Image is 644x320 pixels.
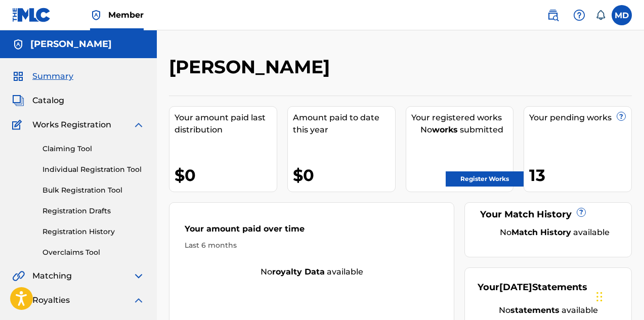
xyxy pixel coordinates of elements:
[32,70,73,82] span: Summary
[32,294,70,306] span: Royalties
[175,112,277,136] div: Your amount paid last distribution
[12,119,25,131] img: Works Registration
[612,5,632,25] div: User Menu
[577,208,585,216] span: ?
[616,191,644,272] iframe: Resource Center
[511,227,571,237] strong: Match History
[573,9,585,21] img: help
[446,171,524,187] a: Register Works
[12,95,24,107] img: Catalog
[42,164,145,175] a: Individual Registration Tool
[569,5,589,25] div: Help
[593,271,644,320] iframe: Chat Widget
[478,304,619,316] div: No available
[133,270,145,282] img: expand
[90,9,102,21] img: Top Rightsholder
[293,164,395,187] div: $0
[133,119,145,131] img: expand
[12,95,64,107] a: CatalogCatalog
[617,112,625,120] span: ?
[42,206,145,216] a: Registration Drafts
[185,240,439,251] div: Last 6 months
[108,9,144,21] span: Member
[478,281,587,294] div: Your Statements
[293,112,395,136] div: Amount paid to date this year
[499,282,532,293] span: [DATE]
[42,226,145,237] a: Registration History
[490,226,619,239] div: No available
[543,5,563,25] a: Public Search
[175,164,277,187] div: $0
[432,125,458,134] strong: works
[510,305,560,315] strong: statements
[42,185,145,196] a: Bulk Registration Tool
[595,10,606,20] div: Notifications
[12,70,24,82] img: Summary
[411,112,513,124] div: Your registered works
[272,267,325,277] strong: royalty data
[12,8,51,22] img: MLC Logo
[12,38,24,51] img: Accounts
[32,95,64,107] span: Catalog
[596,282,603,312] div: Drag
[32,119,111,131] span: Works Registration
[547,9,559,21] img: search
[42,144,145,154] a: Claiming Tool
[133,294,145,306] img: expand
[169,56,335,78] h2: [PERSON_NAME]
[169,266,454,278] div: No available
[42,247,145,258] a: Overclaims Tool
[411,124,513,136] div: No submitted
[12,70,73,82] a: SummarySummary
[529,112,631,124] div: Your pending works
[12,270,25,282] img: Matching
[32,270,72,282] span: Matching
[478,208,619,221] div: Your Match History
[30,38,112,50] h5: Mitchell Diggs
[185,223,439,240] div: Your amount paid over time
[529,164,631,187] div: 13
